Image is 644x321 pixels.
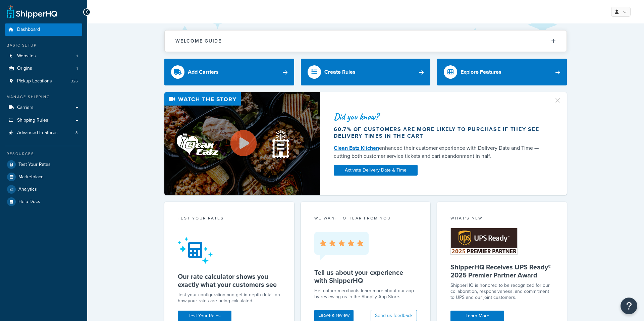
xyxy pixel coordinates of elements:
div: Basic Setup [5,43,82,48]
a: Pickup Locations326 [5,75,82,87]
p: ShipperHQ is honored to be recognized for our collaboration, responsiveness, and commitment to UP... [450,282,553,301]
div: What's New [450,215,553,223]
span: Origins [17,66,32,71]
span: Advanced Features [17,130,58,136]
div: Test your rates [178,215,281,223]
h5: Tell us about your experience with ShipperHQ [314,268,417,284]
div: Did you know? [334,112,546,121]
span: Pickup Locations [17,78,52,84]
span: 326 [71,78,78,84]
li: Advanced Features [5,127,82,139]
a: Test Your Rates [5,158,82,171]
li: Origins [5,62,82,75]
div: Add Carriers [188,67,219,77]
span: 1 [76,66,78,71]
span: Help Docs [18,199,40,205]
span: 1 [76,53,78,59]
a: Dashboard [5,23,82,36]
span: 3 [75,130,78,136]
li: Pickup Locations [5,75,82,87]
div: Explore Features [461,67,501,77]
span: Marketplace [18,174,44,180]
button: Welcome Guide [165,30,567,52]
div: Create Rules [324,67,356,77]
div: enhanced their customer experience with Delivery Date and Time — cutting both customer service ti... [334,144,546,160]
p: we want to hear from you [314,215,417,221]
h5: ShipperHQ Receives UPS Ready® 2025 Premier Partner Award [450,263,553,279]
span: Carriers [17,105,34,111]
h5: Our rate calculator shows you exactly what your customers see [178,272,281,288]
a: Add Carriers [164,59,294,85]
span: Dashboard [17,27,40,33]
a: Help Docs [5,196,82,208]
li: Websites [5,50,82,62]
a: Marketplace [5,171,82,183]
a: Clean Eatz Kitchen [334,144,379,152]
a: Analytics [5,183,82,195]
a: Shipping Rules [5,114,82,127]
span: Test Your Rates [18,162,51,168]
p: Help other merchants learn more about our app by reviewing us in the Shopify App Store. [314,288,417,300]
span: Websites [17,53,36,59]
button: Open Resource Center [621,298,637,314]
img: Video thumbnail [164,92,320,195]
div: 60.7% of customers are more likely to purchase if they see delivery times in the cart [334,126,546,139]
span: Shipping Rules [17,118,48,123]
a: Carriers [5,102,82,114]
a: Advanced Features3 [5,127,82,139]
a: Origins1 [5,62,82,75]
div: Test your configuration and get in-depth detail on how your rates are being calculated. [178,292,281,304]
span: Analytics [18,187,37,192]
a: Activate Delivery Date & Time [334,165,418,176]
a: Websites1 [5,50,82,62]
a: Create Rules [301,59,431,85]
h2: Welcome Guide [175,39,222,44]
div: Manage Shipping [5,94,82,100]
div: Resources [5,151,82,157]
a: Explore Features [437,59,567,85]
